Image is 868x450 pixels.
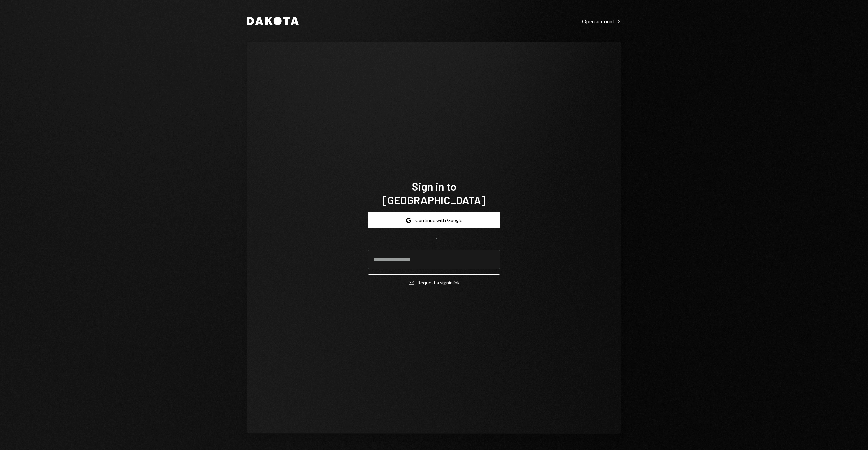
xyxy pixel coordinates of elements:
button: Request a signinlink [368,274,500,290]
a: Open account [582,17,621,25]
div: OR [431,236,437,242]
h1: Sign in to [GEOGRAPHIC_DATA] [368,180,500,207]
button: Continue with Google [368,212,500,228]
div: Open account [582,18,621,25]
